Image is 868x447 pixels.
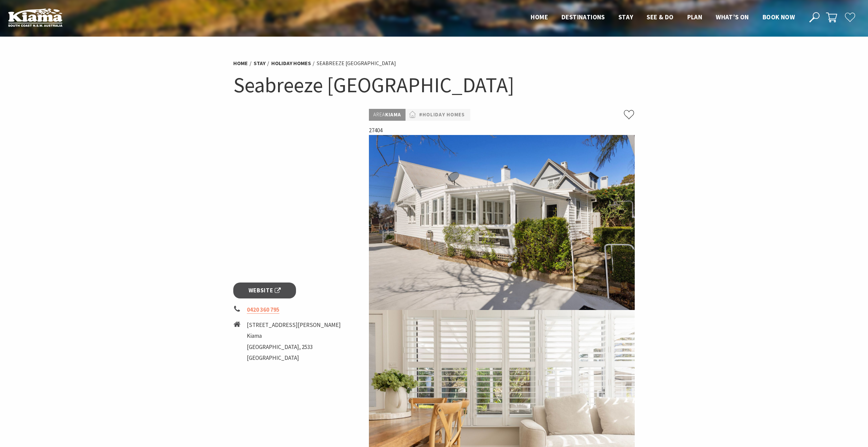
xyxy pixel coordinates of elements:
[317,59,396,68] li: Seabreeze [GEOGRAPHIC_DATA]
[249,286,281,295] span: Website
[531,13,548,21] span: Home
[716,13,749,22] a: What’s On
[247,331,341,341] li: Kiama
[647,13,673,22] a: See & Do
[233,60,248,67] a: Home
[531,13,548,22] a: Home
[247,320,341,330] li: [STREET_ADDRESS][PERSON_NAME]
[373,111,385,118] span: Area
[8,8,62,27] img: Kiama Logo
[647,13,673,21] span: See & Do
[618,13,633,21] span: Stay
[247,306,279,314] a: 0420 360 795
[247,353,341,363] li: [GEOGRAPHIC_DATA]
[687,13,703,22] a: Plan
[247,343,341,352] li: [GEOGRAPHIC_DATA], 2533
[763,13,795,21] span: Book now
[271,60,311,67] a: Holiday Homes
[233,283,296,298] a: Website
[419,111,465,119] a: #Holiday Homes
[561,13,605,22] a: Destinations
[369,109,406,121] p: Kiama
[524,12,802,23] nav: Main Menu
[687,13,703,21] span: Plan
[233,71,635,99] h1: Seabreeze [GEOGRAPHIC_DATA]
[716,13,749,21] span: What’s On
[618,13,633,22] a: Stay
[561,13,605,21] span: Destinations
[254,60,265,67] a: Stay
[763,13,795,22] a: Book now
